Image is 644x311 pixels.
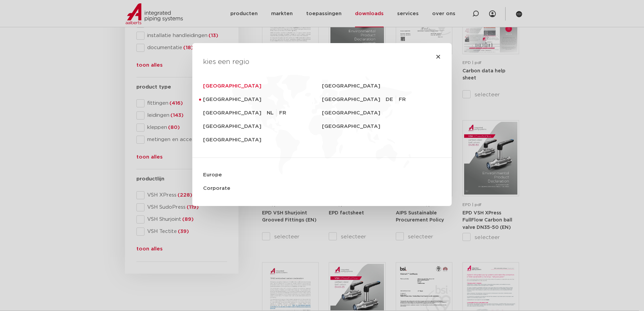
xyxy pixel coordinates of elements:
a: [GEOGRAPHIC_DATA] [203,120,322,133]
a: [GEOGRAPHIC_DATA] [203,93,322,106]
ul: [GEOGRAPHIC_DATA] [267,106,286,120]
a: [GEOGRAPHIC_DATA] [322,106,441,120]
a: [GEOGRAPHIC_DATA] [203,79,322,93]
a: FR [399,96,409,104]
a: [GEOGRAPHIC_DATA] [203,106,267,120]
a: Corporate [203,182,441,195]
a: [GEOGRAPHIC_DATA] [322,120,441,133]
a: NL [267,109,277,117]
a: Europe [203,168,441,182]
a: [GEOGRAPHIC_DATA] [203,133,322,147]
h4: kies een regio [203,57,441,67]
a: [GEOGRAPHIC_DATA] [322,79,441,93]
nav: Menu [203,79,441,195]
a: FR [279,109,286,117]
a: Close [436,54,441,59]
ul: [GEOGRAPHIC_DATA] [386,93,411,106]
a: [GEOGRAPHIC_DATA] [322,93,386,106]
a: DE [386,96,396,104]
